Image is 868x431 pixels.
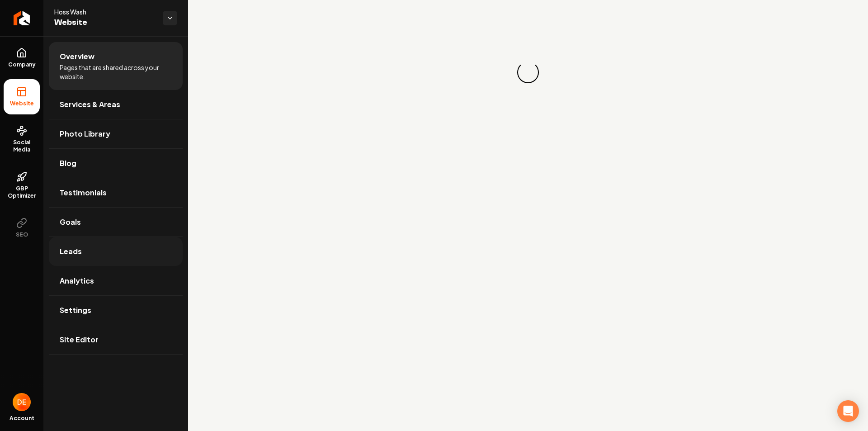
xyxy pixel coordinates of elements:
span: Leads [60,246,82,257]
span: Hoss Wash [54,7,156,16]
a: Blog [49,149,183,178]
span: Photo Library [60,128,110,139]
a: Services & Areas [49,90,183,119]
button: Open user button [13,393,31,411]
span: Pages that are shared across your website. [60,63,172,81]
span: Account [9,415,34,422]
div: Loading [517,62,539,83]
span: Services & Areas [60,99,120,110]
a: Leads [49,237,183,266]
span: Goals [60,217,81,227]
span: SEO [12,231,32,238]
a: Goals [49,208,183,237]
span: Website [54,16,156,29]
span: Analytics [60,275,94,286]
a: GBP Optimizer [4,164,40,207]
button: SEO [4,210,40,246]
a: Site Editor [49,325,183,354]
a: Company [4,40,40,76]
span: Site Editor [60,334,99,345]
a: Social Media [4,118,40,161]
a: Settings [49,296,183,325]
span: Social Media [4,139,40,153]
span: Testimonials [60,187,107,198]
span: Company [5,61,39,68]
a: Testimonials [49,178,183,207]
a: Analytics [49,266,183,295]
span: Blog [60,158,76,169]
img: Dylan Evanich [13,393,31,411]
span: Overview [60,51,94,62]
img: Rebolt Logo [14,11,30,25]
span: GBP Optimizer [4,185,40,199]
a: Photo Library [49,119,183,148]
div: Open Intercom Messenger [837,400,859,422]
span: Settings [60,305,91,316]
span: Website [6,100,38,107]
